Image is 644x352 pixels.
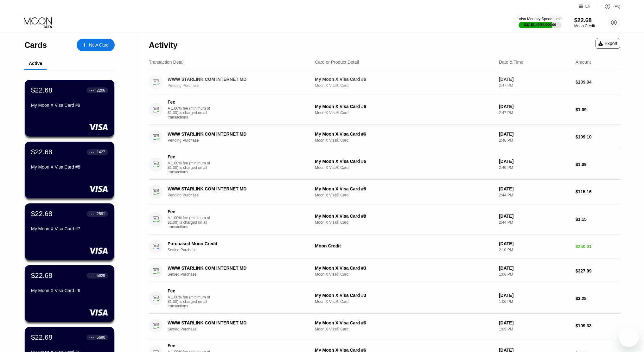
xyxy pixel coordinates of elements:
[576,60,591,65] div: Amount
[315,111,494,115] div: Moon X Visa® Card
[596,38,620,49] div: Export
[168,343,212,348] div: Fee
[576,268,620,273] div: $327.99
[315,243,494,248] div: Moon Credit
[149,180,620,204] div: WWW STARLINK COM INTERNET MDPending PurchaseMy Moon X Visa Card #8Moon X Visa® Card[DATE]2:44 PM$...
[149,125,620,149] div: WWW STARLINK COM INTERNET MDPending PurchaseMy Moon X Visa Card #6Moon X Visa® Card[DATE]2:46 PM$...
[89,42,109,48] div: New Card
[315,193,494,197] div: Moon X Visa® Card
[31,272,52,280] div: $22.68
[24,41,47,50] div: Cards
[25,80,114,137] div: $22.68● ● ● ●2206My Moon X Visa Card #9
[576,134,620,139] div: $109.10
[89,213,96,215] div: ● ● ● ●
[315,266,494,271] div: My Moon X Visa Card #3
[31,103,108,108] div: My Moon X Visa Card #9
[499,131,571,137] div: [DATE]
[315,299,494,304] div: Moon X Visa® Card
[315,83,494,88] div: Moon X Visa® Card
[499,60,523,65] div: Date & Time
[31,164,108,170] div: My Moon X Visa Card #8
[499,104,571,109] div: [DATE]
[315,320,494,325] div: My Moon X Visa Card #6
[574,24,595,28] div: Moon Credit
[168,106,215,119] div: A 1.00% fee (minimum of $1.00) is charged on all transactions
[149,60,184,65] div: Transaction Detail
[598,3,620,10] div: FAQ
[499,266,571,271] div: [DATE]
[25,142,114,198] div: $22.68● ● ● ●1427My Moon X Visa Card #8
[168,241,302,246] div: Purchased Moon Credit
[576,244,620,249] div: $250.01
[168,272,312,277] div: Settled Purchase
[168,288,212,293] div: Fee
[315,159,494,164] div: My Moon X Visa Card #6
[315,272,494,277] div: Moon X Visa® Card
[31,210,52,218] div: $22.68
[97,150,105,154] div: 1427
[499,186,571,191] div: [DATE]
[613,4,620,9] div: FAQ
[89,336,96,338] div: ● ● ● ●
[576,189,620,194] div: $115.16
[315,138,494,143] div: Moon X Visa® Card
[149,234,620,259] div: Purchased Moon CreditSettled PurchaseMoon Credit[DATE]2:10 PM$250.01
[499,159,571,164] div: [DATE]
[315,165,494,170] div: Moon X Visa® Card
[576,162,620,167] div: $1.09
[499,299,571,304] div: 1:06 PM
[89,151,96,153] div: ● ● ● ●
[31,148,52,156] div: $22.68
[499,241,571,246] div: [DATE]
[168,193,312,197] div: Pending Purchase
[97,88,105,93] div: 2206
[619,327,639,347] iframe: Кнопка, открывающая окно обмена сообщениями; идет разговор
[499,83,571,88] div: 2:47 PM
[168,295,215,308] div: A 1.00% fee (minimum of $1.00) is charged on all transactions
[576,323,620,328] div: $109.33
[168,83,312,88] div: Pending Purchase
[29,61,42,66] div: Active
[168,161,215,174] div: A 1.00% fee (minimum of $1.00) is charged on all transactions
[149,94,620,125] div: FeeA 1.00% fee (minimum of $1.00) is charged on all transactionsMy Moon X Visa Card #6Moon X Visa...
[168,320,302,325] div: WWW STARLINK COM INTERNET MD
[77,39,115,51] div: New Card
[168,138,312,143] div: Pending Purchase
[149,259,620,283] div: WWW STARLINK COM INTERNET MDSettled PurchaseMy Moon X Visa Card #3Moon X Visa® Card[DATE]1:06 PM$...
[499,272,571,277] div: 1:06 PM
[168,77,302,82] div: WWW STARLINK COM INTERNET MD
[149,149,620,180] div: FeeA 1.00% fee (minimum of $1.00) is charged on all transactionsMy Moon X Visa Card #6Moon X Visa...
[519,17,561,28] div: Visa Monthly Spend Limit$3,151.42/$4,000.00
[149,70,620,94] div: WWW STARLINK COM INTERNET MDPending PurchaseMy Moon X Visa Card #6Moon X Visa® Card[DATE]2:47 PM$...
[499,293,571,298] div: [DATE]
[499,320,571,325] div: [DATE]
[149,283,620,314] div: FeeA 1.00% fee (minimum of $1.00) is charged on all transactionsMy Moon X Visa Card #3Moon X Visa...
[499,248,571,252] div: 2:10 PM
[499,220,571,225] div: 2:44 PM
[524,23,556,27] div: $3,151.42 / $4,000.00
[149,314,620,338] div: WWW STARLINK COM INTERNET MDSettled PurchaseMy Moon X Visa Card #6Moon X Visa® Card[DATE]1:05 PM$...
[499,327,571,331] div: 1:05 PM
[31,86,52,94] div: $22.68
[168,186,302,191] div: WWW STARLINK COM INTERNET MD
[89,275,96,277] div: ● ● ● ●
[579,3,598,10] div: EN
[499,165,571,170] div: 2:46 PM
[315,293,494,298] div: My Moon X Visa Card #3
[499,77,571,82] div: [DATE]
[25,203,114,260] div: $22.68● ● ● ●2591My Moon X Visa Card #7
[89,89,96,91] div: ● ● ● ●
[25,265,114,322] div: $22.68● ● ● ●5629My Moon X Visa Card #6
[315,104,494,109] div: My Moon X Visa Card #6
[97,212,105,216] div: 2591
[31,288,108,293] div: My Moon X Visa Card #6
[499,111,571,115] div: 2:47 PM
[576,296,620,301] div: $3.28
[576,217,620,222] div: $1.15
[168,154,212,159] div: Fee
[315,214,494,219] div: My Moon X Visa Card #8
[585,4,591,9] div: EN
[31,226,108,231] div: My Moon X Visa Card #7
[168,216,215,229] div: A 1.00% fee (minimum of $1.00) is charged on all transactions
